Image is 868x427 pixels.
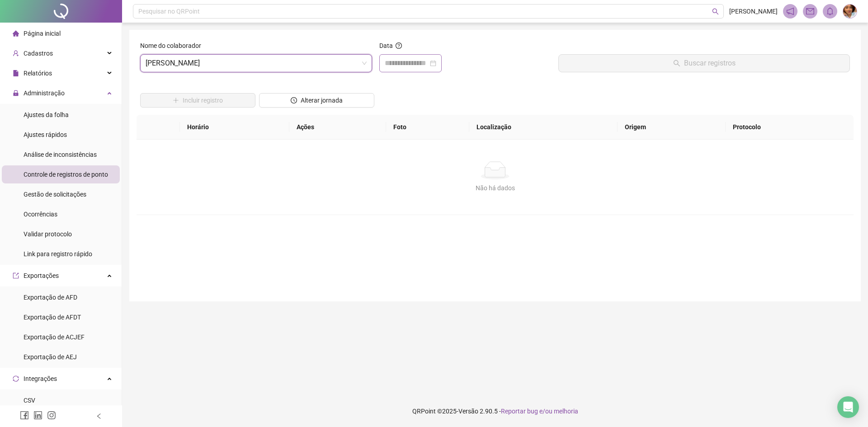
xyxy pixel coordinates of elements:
span: [PERSON_NAME] [729,6,778,16]
span: Data [379,42,393,49]
span: CSV [24,397,35,404]
span: left [96,413,102,419]
span: Integrações [24,375,57,382]
span: search [712,8,719,15]
span: sync [13,375,19,382]
span: Ocorrências [24,211,57,218]
span: Página inicial [24,30,61,37]
span: Administração [24,89,65,97]
span: user-add [13,50,19,56]
span: Ajustes da folha [24,111,69,118]
span: home [13,30,19,37]
button: Alterar jornada [259,93,374,108]
span: Gestão de solicitações [24,191,86,198]
th: Origem [618,115,725,140]
span: instagram [47,411,56,420]
span: Exportação de ACJEF [24,333,85,341]
img: 81251 [843,5,857,18]
span: Reportar bug e/ou melhoria [501,408,578,415]
span: question-circle [396,42,402,49]
span: Validar protocolo [24,230,72,238]
footer: QRPoint © 2025 - 2.90.5 - [122,395,868,427]
span: JOSIVALDO FRANÇA GOMES [146,55,367,72]
th: Protocolo [726,115,854,140]
span: Cadastros [24,50,53,57]
span: Link para registro rápido [24,250,92,258]
span: lock [13,90,19,96]
div: Open Intercom Messenger [837,396,859,418]
span: Versão [458,408,478,415]
div: Não há dados [147,183,843,193]
span: Exportação de AFD [24,294,77,301]
th: Localização [469,115,618,140]
span: Controle de registros de ponto [24,171,108,178]
span: clock-circle [291,97,297,103]
label: Nome do colaborador [140,41,207,51]
span: export [13,272,19,279]
button: Incluir registro [140,93,255,108]
button: Buscar registros [558,54,850,72]
span: Exportação de AEJ [24,353,77,361]
span: linkedin [33,411,42,420]
span: facebook [20,411,29,420]
a: Alterar jornada [259,98,374,105]
span: notification [786,7,794,15]
th: Horário [180,115,289,140]
span: Ajustes rápidos [24,131,67,138]
th: Foto [386,115,469,140]
span: bell [826,7,834,15]
span: Alterar jornada [301,95,343,105]
th: Ações [289,115,386,140]
span: file [13,70,19,76]
span: Exportação de AFDT [24,314,81,321]
span: Relatórios [24,70,52,77]
span: Exportações [24,272,59,279]
span: mail [806,7,814,15]
span: Análise de inconsistências [24,151,97,158]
